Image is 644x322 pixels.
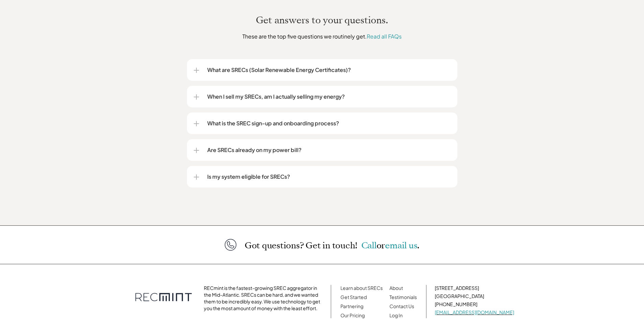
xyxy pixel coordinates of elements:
[435,301,514,307] p: [PHONE_NUMBER]
[361,240,377,251] a: Call
[435,309,514,315] a: [EMAIL_ADDRESS][DOMAIN_NAME]
[129,14,515,27] h2: Get answers to your questions.
[435,293,514,299] p: [GEOGRAPHIC_DATA]
[389,285,403,291] a: About
[340,294,367,300] a: Get Started
[207,119,451,127] p: What is the SREC sign-up and onboarding process?
[377,240,385,251] span: or
[340,312,365,318] a: Our Pricing
[207,146,451,154] p: Are SRECs already on my power bill?
[389,312,403,318] a: Log In
[340,303,363,309] a: Partnering
[207,173,451,181] p: Is my system eligible for SRECs?
[389,303,414,309] a: Contact Us
[204,284,323,312] p: RECmint is the fastest-growing SREC aggregator in the Mid-Atlantic. SRECs can be hard, and we wan...
[385,240,417,251] a: email us
[367,33,402,40] a: Read all FAQs
[245,241,420,250] p: Got questions? Get in touch!
[389,294,417,300] a: Testimonials
[417,240,420,251] span: .
[207,93,451,101] p: When I sell my SRECs, am I actually selling my energy?
[197,32,447,41] p: These are the top five questions we routinely get.
[207,66,451,74] p: What are SRECs (Solar Renewable Energy Certificates)?
[340,285,383,291] a: Learn about SRECs
[435,284,514,291] p: [STREET_ADDRESS]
